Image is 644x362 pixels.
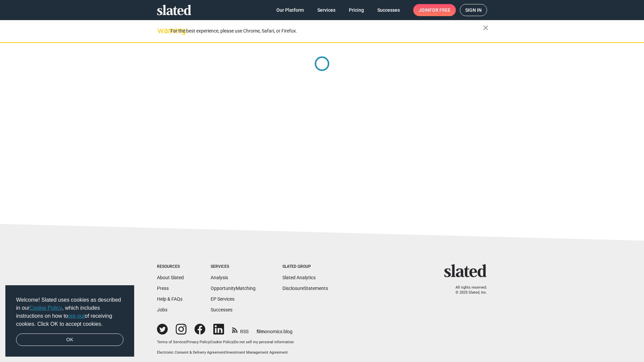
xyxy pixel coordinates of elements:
[211,296,234,302] a: EP Services
[211,286,256,291] a: OpportunityMatching
[211,264,256,269] div: Services
[317,4,335,16] span: Services
[232,324,249,335] a: RSS
[465,4,482,16] span: Sign in
[413,4,456,16] a: Joinfor free
[185,340,186,344] span: |
[377,4,400,16] span: Successes
[460,4,487,16] a: Sign in
[257,323,292,335] a: filmonomics blog
[157,340,185,344] a: Terms of Service
[16,296,123,328] span: Welcome! Slated uses cookies as described in our , which includes instructions on how to of recei...
[271,4,309,16] a: Our Platform
[276,4,304,16] span: Our Platform
[282,264,328,269] div: Slated Group
[312,4,341,16] a: Services
[257,329,265,334] span: film
[372,4,405,16] a: Successes
[225,350,226,355] span: |
[211,307,232,312] a: Successes
[234,340,294,345] button: Do not sell my personal information
[211,340,233,344] a: Cookie Policy
[30,305,62,311] a: Cookie Policy
[226,350,288,355] a: Investment Management Agreement
[419,4,450,16] span: Join
[5,285,134,357] div: cookieconsent
[482,24,490,32] mat-icon: close
[349,4,364,16] span: Pricing
[158,26,166,35] mat-icon: warning
[343,4,369,16] a: Pricing
[157,296,182,302] a: Help & FAQs
[157,264,184,269] div: Resources
[282,286,328,291] a: DisclosureStatements
[211,275,228,280] a: Analysis
[157,275,184,280] a: About Slated
[210,340,211,344] span: |
[186,340,210,344] a: Privacy Policy
[170,26,483,36] div: For the best experience, please use Chrome, Safari, or Firefox.
[157,307,167,312] a: Jobs
[448,285,487,295] p: All rights reserved. © 2025 Slated, Inc.
[16,334,123,346] a: dismiss cookie message
[68,313,85,319] a: opt-out
[157,286,169,291] a: Press
[233,340,234,344] span: |
[157,350,225,355] a: Electronic Consent & Delivery Agreement
[282,275,316,280] a: Slated Analytics
[429,4,450,16] span: for free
